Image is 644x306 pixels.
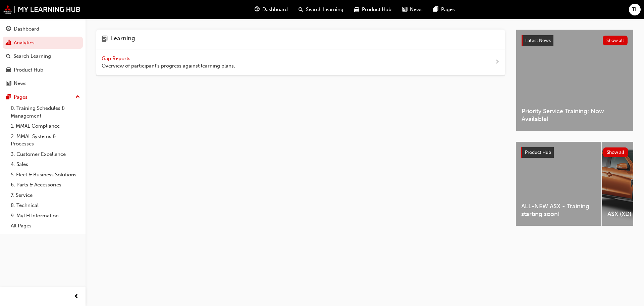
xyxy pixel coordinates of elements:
[3,77,83,90] a: News
[603,147,628,157] button: Show all
[14,93,28,101] div: Pages
[362,6,391,13] span: Product Hub
[8,159,83,170] a: 4. Sales
[8,211,83,221] a: 9. MyLH Information
[516,142,601,226] a: ALL-NEW ASX - Training starting soon!
[6,53,11,59] span: search-icon
[75,93,80,101] span: up-icon
[3,50,83,62] a: Search Learning
[516,30,633,131] a: Latest NewsShow allPriority Service Training: Now Available!
[495,58,500,67] span: next-icon
[3,21,83,91] button: DashboardAnalyticsSearch LearningProduct HubNews
[3,23,83,35] a: Dashboard
[102,35,108,44] span: learning-icon
[525,38,551,43] span: Latest News
[102,62,235,70] span: Overview of participant's progress against learning plans.
[3,5,80,14] img: mmal
[255,5,260,14] span: guage-icon
[8,221,83,231] a: All Pages
[6,40,11,46] span: chart-icon
[3,37,83,49] a: Analytics
[14,80,26,87] div: News
[3,91,83,103] button: Pages
[6,94,11,100] span: pages-icon
[8,149,83,160] a: 3. Customer Excellence
[433,5,438,14] span: pages-icon
[13,52,51,60] div: Search Learning
[8,200,83,211] a: 8. Technical
[522,35,628,46] a: Latest NewsShow all
[349,3,397,16] a: car-iconProduct Hub
[249,3,293,16] a: guage-iconDashboard
[354,5,359,14] span: car-icon
[306,6,343,13] span: Search Learning
[299,5,303,14] span: search-icon
[8,180,83,190] a: 6. Parts & Accessories
[6,81,11,87] span: news-icon
[8,190,83,201] a: 7. Service
[632,6,638,13] span: TL
[14,25,39,33] div: Dashboard
[6,26,11,32] span: guage-icon
[402,5,407,14] span: news-icon
[74,293,79,301] span: prev-icon
[293,3,349,16] a: search-iconSearch Learning
[521,203,596,218] span: ALL-NEW ASX - Training starting soon!
[8,131,83,149] a: 2. MMAL Systems & Processes
[521,147,628,158] a: Product HubShow all
[102,55,132,61] span: Gap Reports
[397,3,428,16] a: news-iconNews
[14,66,43,74] div: Product Hub
[525,149,551,155] span: Product Hub
[6,67,11,73] span: car-icon
[629,4,641,15] button: TL
[603,36,628,45] button: Show all
[96,49,505,76] a: Gap Reports Overview of participant's progress against learning plans.next-icon
[410,6,423,13] span: News
[262,6,288,13] span: Dashboard
[8,170,83,180] a: 5. Fleet & Business Solutions
[441,6,455,13] span: Pages
[8,103,83,121] a: 0. Training Schedules & Management
[110,35,135,44] h4: Learning
[428,3,460,16] a: pages-iconPages
[8,121,83,131] a: 1. MMAL Compliance
[522,107,628,123] span: Priority Service Training: Now Available!
[3,64,83,76] a: Product Hub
